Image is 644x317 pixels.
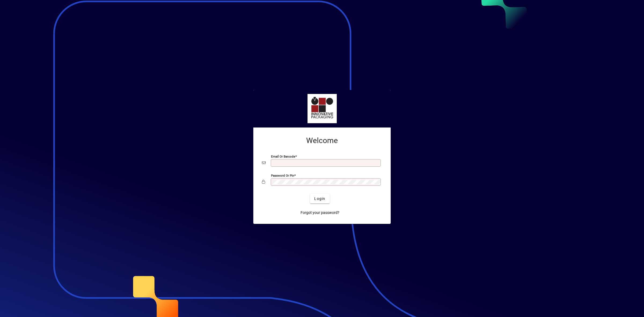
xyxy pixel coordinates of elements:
[271,174,294,177] mat-label: Password or Pin
[301,210,339,216] span: Forgot your password?
[314,196,325,202] span: Login
[310,194,330,203] button: Login
[271,155,295,158] mat-label: Email or Barcode
[298,208,342,217] a: Forgot your password?
[262,136,382,145] h2: Welcome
